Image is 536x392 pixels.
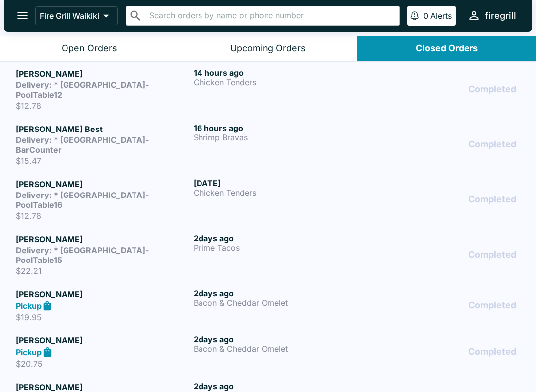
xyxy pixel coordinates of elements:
[16,68,190,80] h5: [PERSON_NAME]
[423,11,428,21] p: 0
[16,288,190,300] h5: [PERSON_NAME]
[194,78,367,87] p: Chicken Tenders
[16,178,190,190] h5: [PERSON_NAME]
[16,211,190,221] p: $12.78
[230,43,306,54] div: Upcoming Orders
[16,245,149,265] strong: Delivery: * [GEOGRAPHIC_DATA]-PoolTable15
[194,68,367,78] h6: 14 hours ago
[16,334,190,346] h5: [PERSON_NAME]
[10,3,35,28] button: open drawer
[16,359,190,369] p: $20.75
[416,43,478,54] div: Closed Orders
[194,243,367,252] p: Prime Tacos
[194,334,234,344] span: 2 days ago
[146,9,395,23] input: Search orders by name or phone number
[35,6,118,25] button: Fire Grill Waikiki
[16,123,190,135] h5: [PERSON_NAME] Best
[16,190,149,210] strong: Delivery: * [GEOGRAPHIC_DATA]-PoolTable16
[194,123,367,133] h6: 16 hours ago
[194,233,234,243] span: 2 days ago
[16,312,190,322] p: $19.95
[485,10,516,22] div: firegrill
[430,11,452,21] p: Alerts
[194,178,367,188] h6: [DATE]
[194,344,367,353] p: Bacon & Cheddar Omelet
[194,298,367,307] p: Bacon & Cheddar Omelet
[16,301,42,311] strong: Pickup
[194,381,234,391] span: 2 days ago
[194,188,367,197] p: Chicken Tenders
[194,133,367,142] p: Shrimp Bravas
[16,135,149,155] strong: Delivery: * [GEOGRAPHIC_DATA]-BarCounter
[16,347,42,357] strong: Pickup
[16,266,190,276] p: $22.21
[16,101,190,111] p: $12.78
[40,11,99,21] p: Fire Grill Waikiki
[464,5,520,26] button: firegrill
[16,233,190,245] h5: [PERSON_NAME]
[62,43,117,54] div: Open Orders
[16,156,190,166] p: $15.47
[194,288,234,298] span: 2 days ago
[16,80,149,100] strong: Delivery: * [GEOGRAPHIC_DATA]-PoolTable12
